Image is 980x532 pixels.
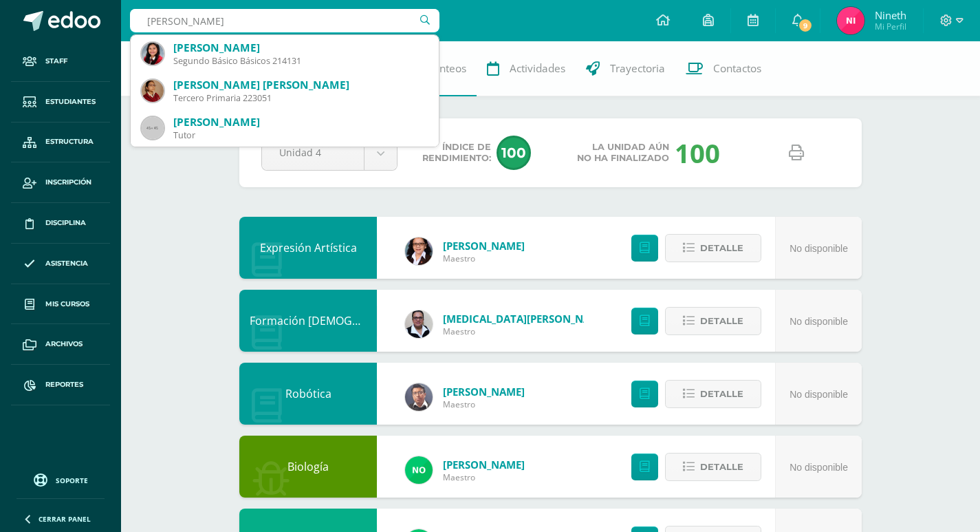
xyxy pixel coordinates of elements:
[700,308,743,334] span: Detalle
[239,217,377,279] div: Expresión Artística
[405,237,433,265] img: 50a28e110b6752814bbd5c7cebe28769.png
[577,142,669,164] span: La unidad aún no ha finalizado
[45,136,94,147] span: Estructura
[790,462,848,473] span: No disponible
[11,365,110,405] a: Reportes
[576,41,675,96] a: Trayectoria
[262,136,397,170] a: Unidad 4
[443,239,525,253] a: [PERSON_NAME]
[798,18,813,33] span: 9
[405,310,433,338] img: 2b9ad40edd54c2f1af5f41f24ea34807.png
[700,381,743,407] span: Detalle
[142,117,164,139] img: 45x45
[287,459,329,474] a: Biología
[142,43,164,65] img: 214e0760f91d8a0b7f92806997d51843.png
[665,380,761,408] button: Detalle
[45,177,91,188] span: Inscripción
[56,476,88,485] span: Soporte
[17,470,105,489] a: Soporte
[45,96,96,107] span: Estudiantes
[173,92,428,104] div: Tercero Primaria 223051
[405,456,433,484] img: 0c579654ad55c33df32e4605ec9837f6.png
[610,61,665,76] span: Trayectoria
[713,61,761,76] span: Contactos
[11,82,110,123] a: Estudiantes
[443,253,525,264] span: Maestro
[239,363,377,425] div: Robótica
[285,386,331,401] a: Robótica
[11,203,110,244] a: Disciplina
[700,454,743,480] span: Detalle
[497,136,531,170] span: 100
[173,129,428,141] div: Tutor
[665,234,761,262] button: Detalle
[45,217,86,228] span: Disciplina
[443,458,525,471] a: [PERSON_NAME]
[130,9,439,32] input: Busca un usuario...
[510,61,565,76] span: Actividades
[443,471,525,483] span: Maestro
[675,135,720,171] div: 100
[260,240,357,255] a: Expresión Artística
[39,514,91,524] span: Cerrar panel
[405,383,433,411] img: c7b6f2bc0b4920b4ad1b77fd0b6e0731.png
[700,235,743,261] span: Detalle
[279,136,347,169] span: Unidad 4
[790,316,848,327] span: No disponible
[11,284,110,325] a: Mis cursos
[443,326,608,337] span: Maestro
[239,436,377,498] div: Biología
[443,385,525,398] a: [PERSON_NAME]
[443,312,608,326] a: [MEDICAL_DATA][PERSON_NAME]
[250,313,427,328] a: Formación [DEMOGRAPHIC_DATA]
[173,115,428,129] div: [PERSON_NAME]
[45,379,83,390] span: Reportes
[665,453,761,481] button: Detalle
[875,8,906,22] span: Nineth
[477,41,576,96] a: Actividades
[11,41,110,82] a: Staff
[239,290,377,352] div: Formación Cristiana
[45,299,89,310] span: Mis cursos
[422,142,491,164] span: Índice de Rendimiento:
[45,339,83,350] span: Archivos
[875,21,906,32] span: Mi Perfil
[173,78,428,92] div: [PERSON_NAME] [PERSON_NAME]
[45,258,88,269] span: Asistencia
[11,244,110,284] a: Asistencia
[11,162,110,203] a: Inscripción
[675,41,772,96] a: Contactos
[173,41,428,55] div: [PERSON_NAME]
[837,7,864,34] img: 8ed068964868c7526d8028755c0074ec.png
[790,243,848,254] span: No disponible
[142,80,164,102] img: babdd986461bf7cbab530e1ddc201fe5.png
[11,123,110,163] a: Estructura
[665,307,761,335] button: Detalle
[427,61,466,76] span: Punteos
[11,324,110,365] a: Archivos
[790,389,848,400] span: No disponible
[443,398,525,410] span: Maestro
[173,55,428,67] div: Segundo Básico Básicos 214131
[45,56,67,67] span: Staff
